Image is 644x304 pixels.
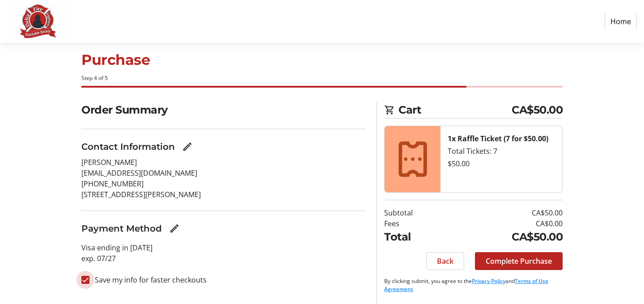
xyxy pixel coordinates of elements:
[384,229,448,245] td: Total
[81,168,366,178] p: [EMAIL_ADDRESS][DOMAIN_NAME]
[81,189,366,200] p: [STREET_ADDRESS][PERSON_NAME]
[81,157,366,168] p: [PERSON_NAME]
[448,229,563,245] td: CA$50.00
[384,277,548,293] a: Terms of Use Agreement
[81,222,162,235] h3: Payment Method
[472,277,505,285] a: Privacy Policy
[512,102,563,118] span: CA$50.00
[384,207,448,218] td: Subtotal
[384,277,563,293] p: By clicking submit, you agree to the and
[165,220,183,237] button: Edit Payment Method
[426,252,464,270] button: Back
[81,102,366,118] h2: Order Summary
[81,140,175,153] h3: Contact Information
[7,4,71,39] img: Delta Firefighters Charitable Society's Logo
[89,274,207,285] label: Save my info for faster checkouts
[448,218,563,229] td: CA$0.00
[81,242,366,264] p: Visa ending in [DATE] exp. 07/27
[448,158,555,169] div: $50.00
[178,138,196,156] button: Edit Contact Information
[81,178,366,189] p: [PHONE_NUMBER]
[448,207,563,218] td: CA$50.00
[448,146,555,156] div: Total Tickets: 7
[605,13,637,30] a: Home
[437,256,453,266] span: Back
[81,74,563,82] div: Step 4 of 5
[475,252,563,270] button: Complete Purchase
[384,218,448,229] td: Fees
[398,102,512,118] span: Cart
[486,256,552,266] span: Complete Purchase
[81,49,563,71] h1: Purchase
[448,134,548,144] strong: 1x Raffle Ticket (7 for $50.00)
